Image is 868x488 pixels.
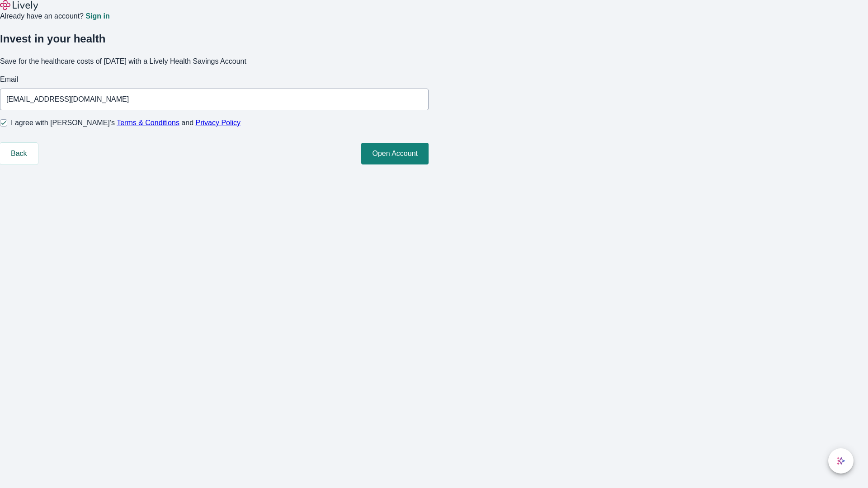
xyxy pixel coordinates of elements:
span: I agree with [PERSON_NAME]’s and [11,117,241,128]
button: Open Account [361,143,429,164]
a: Terms & Conditions [117,119,179,127]
a: Sign in [85,13,109,20]
a: Privacy Policy [196,119,241,127]
svg: Lively AI Assistant [836,456,845,465]
button: chat [828,448,854,474]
